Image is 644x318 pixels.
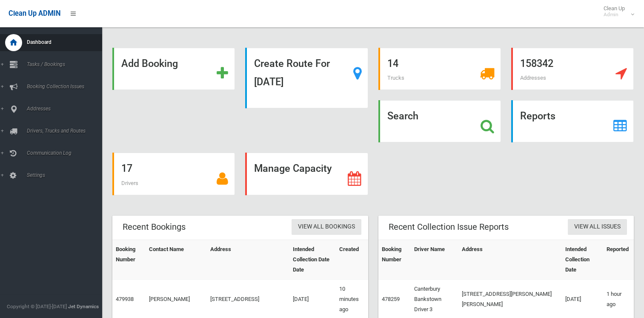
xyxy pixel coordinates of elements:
th: Address [207,240,289,279]
span: Addresses [24,106,109,112]
th: Address [458,240,562,279]
a: 479938 [116,296,134,302]
a: Search [378,100,501,142]
span: Booking Collection Issues [24,84,109,90]
a: Add Booking [112,48,235,90]
th: Booking Number [378,240,411,279]
a: 478259 [382,296,400,302]
a: Create Route For [DATE] [245,48,368,108]
th: Created [336,240,368,279]
span: Dashboard [24,39,109,45]
strong: Reports [520,110,555,122]
a: Manage Capacity [245,153,368,195]
a: 158342 Addresses [511,48,634,90]
th: Driver Name [411,240,458,279]
a: View All Issues [568,219,627,235]
span: Clean Up ADMIN [9,9,60,17]
strong: 158342 [520,58,553,69]
a: View All Bookings [292,219,361,235]
strong: 17 [121,162,132,174]
strong: Search [387,110,418,122]
th: Intended Collection Date Date [289,240,336,279]
a: 14 Trucks [378,48,501,90]
span: Communication Log [24,150,109,156]
strong: 14 [387,58,398,69]
span: Settings [24,172,109,178]
a: 17 Drivers [112,153,235,195]
strong: Manage Capacity [254,162,332,174]
strong: Jet Dynamics [68,304,99,309]
small: Admin [604,12,625,18]
span: Trucks [387,75,404,81]
th: Reported [603,240,634,279]
strong: Create Route For [DATE] [254,58,330,88]
header: Recent Collection Issue Reports [378,219,519,235]
header: Recent Bookings [112,219,196,235]
th: Booking Number [112,240,146,279]
span: Addresses [520,75,546,81]
a: Reports [511,100,634,142]
span: Clean Up [599,5,633,18]
th: Intended Collection Date [562,240,603,279]
th: Contact Name [146,240,207,279]
span: Drivers [121,180,138,186]
span: Copyright © [DATE]-[DATE] [7,304,67,309]
span: Tasks / Bookings [24,61,109,67]
strong: Add Booking [121,58,178,69]
span: Drivers, Trucks and Routes [24,128,109,134]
